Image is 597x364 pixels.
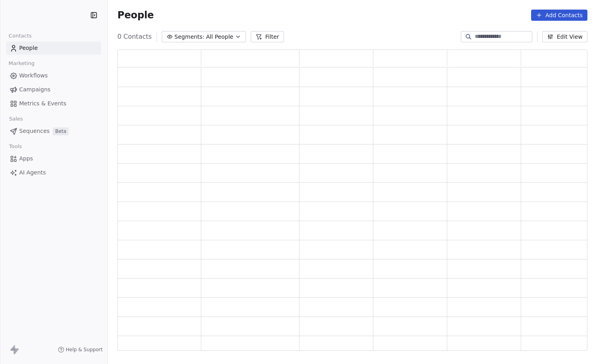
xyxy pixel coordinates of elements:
[53,127,69,135] span: Beta
[19,168,46,177] span: AI Agents
[6,42,101,55] a: People
[19,44,38,52] span: People
[19,127,50,135] span: Sequences
[19,99,66,108] span: Metrics & Events
[542,31,587,42] button: Edit View
[6,125,101,138] a: SequencesBeta
[175,33,204,41] span: Segments:
[6,83,101,96] a: Campaigns
[117,32,152,42] span: 0 Contacts
[6,152,101,165] a: Apps
[66,346,103,353] span: Help & Support
[6,166,101,179] a: AI Agents
[5,57,38,69] span: Marketing
[19,71,48,80] span: Workflows
[251,31,284,42] button: Filter
[118,67,595,351] div: grid
[6,69,101,82] a: Workflows
[19,85,50,94] span: Campaigns
[19,154,33,163] span: Apps
[117,9,154,21] span: People
[5,30,35,42] span: Contacts
[58,346,103,353] a: Help & Support
[6,113,26,125] span: Sales
[6,140,25,152] span: Tools
[531,10,587,21] button: Add Contacts
[6,97,101,110] a: Metrics & Events
[206,33,233,41] span: All People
